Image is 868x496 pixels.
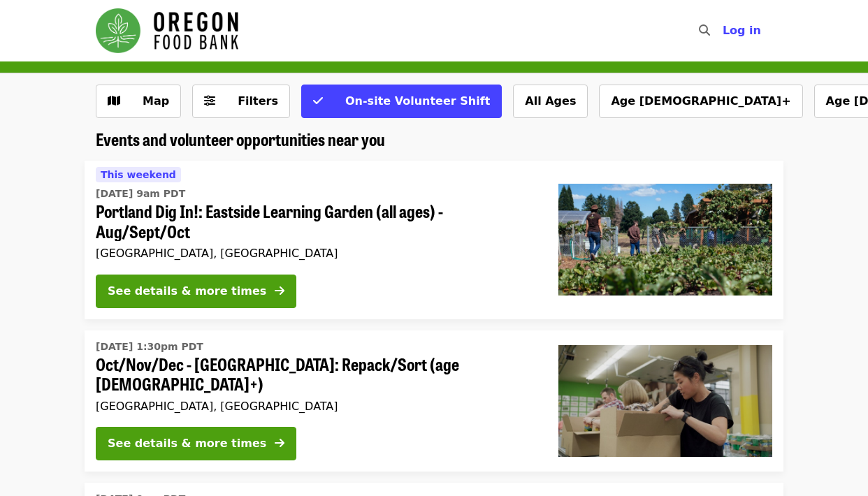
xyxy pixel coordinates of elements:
[711,17,772,45] button: Log in
[192,85,290,118] button: Filters (0 selected)
[96,400,536,413] div: [GEOGRAPHIC_DATA], [GEOGRAPHIC_DATA]
[96,354,536,395] span: Oct/Nov/Dec - [GEOGRAPHIC_DATA]: Repack/Sort (age [DEMOGRAPHIC_DATA]+)
[85,161,783,319] a: See details for "Portland Dig In!: Eastside Learning Garden (all ages) - Aug/Sept/Oct"
[96,126,385,151] span: Events and volunteer opportunities near you
[101,169,176,180] span: This weekend
[723,24,761,37] span: Log in
[275,437,284,450] i: arrow-right icon
[96,85,181,118] button: Show map view
[108,94,120,108] i: map icon
[96,187,185,201] time: [DATE] 9am PDT
[599,85,802,118] button: Age [DEMOGRAPHIC_DATA]+
[238,94,278,108] span: Filters
[108,283,266,300] div: See details & more times
[558,184,772,296] img: Portland Dig In!: Eastside Learning Garden (all ages) - Aug/Sept/Oct organized by Oregon Food Bank
[301,85,502,118] button: On-site Volunteer Shift
[558,345,772,457] img: Oct/Nov/Dec - Portland: Repack/Sort (age 8+) organized by Oregon Food Bank
[85,330,783,472] a: See details for "Oct/Nov/Dec - Portland: Repack/Sort (age 8+)"
[275,284,284,298] i: arrow-right icon
[96,8,238,53] img: Oregon Food Bank - Home
[204,94,215,108] i: sliders-h icon
[718,14,730,48] input: Search
[108,435,266,452] div: See details & more times
[699,24,710,37] i: search icon
[96,275,296,308] button: See details & more times
[96,340,203,354] time: [DATE] 1:30pm PDT
[513,85,588,118] button: All Ages
[143,94,169,108] span: Map
[313,94,323,108] i: check icon
[96,247,536,260] div: [GEOGRAPHIC_DATA], [GEOGRAPHIC_DATA]
[345,94,490,108] span: On-site Volunteer Shift
[96,427,296,460] button: See details & more times
[96,201,536,242] span: Portland Dig In!: Eastside Learning Garden (all ages) - Aug/Sept/Oct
